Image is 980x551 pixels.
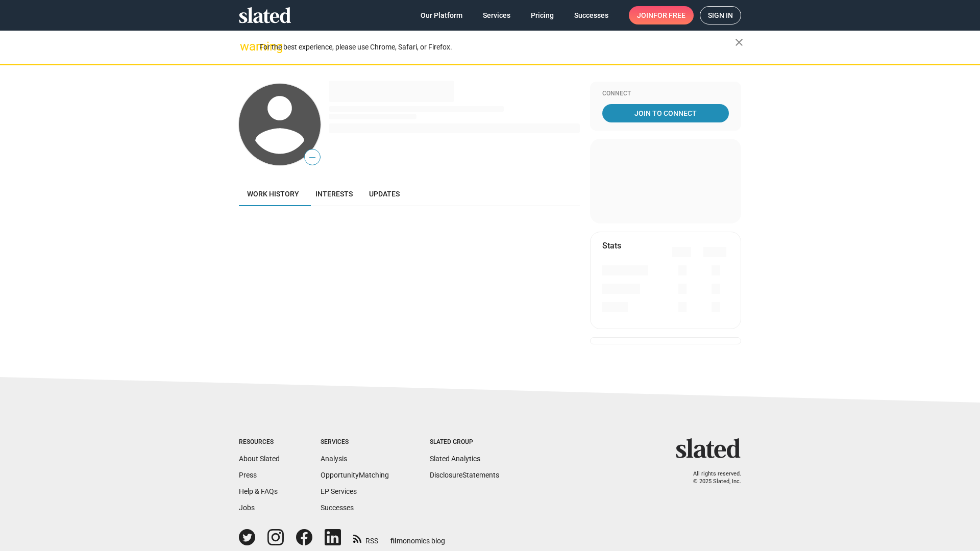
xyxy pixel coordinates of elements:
a: Interests [307,182,361,206]
a: Help & FAQs [239,487,278,495]
a: Updates [361,182,408,206]
mat-card-title: Stats [602,240,621,251]
a: Successes [566,6,617,24]
a: Successes [321,504,354,512]
a: Joinfor free [629,6,694,24]
a: Services [475,6,519,24]
span: Pricing [531,6,554,24]
span: Interests [315,190,353,198]
span: Services [483,6,510,24]
a: DisclosureStatements [430,471,499,479]
a: Pricing [523,6,562,24]
a: OpportunityMatching [321,471,389,479]
span: Work history [247,190,299,198]
a: Join To Connect [602,104,729,122]
div: Services [321,438,389,446]
span: Join To Connect [604,104,727,122]
a: Jobs [239,504,255,512]
span: Updates [369,190,400,198]
mat-icon: warning [240,40,252,53]
a: Sign in [700,6,741,24]
a: About Slated [239,455,280,463]
span: Join [637,6,685,24]
a: Slated Analytics [430,455,480,463]
a: filmonomics blog [390,528,445,546]
p: All rights reserved. © 2025 Slated, Inc. [682,470,741,485]
a: Press [239,471,257,479]
span: film [390,537,403,545]
a: Work history [239,182,307,206]
div: Resources [239,438,280,446]
span: for free [653,6,685,24]
span: Successes [574,6,608,24]
a: EP Services [321,487,357,495]
span: Our Platform [421,6,462,24]
span: — [305,151,320,164]
a: RSS [353,530,378,546]
div: Slated Group [430,438,499,446]
a: Analysis [321,455,347,463]
a: Our Platform [412,6,471,24]
div: For the best experience, please use Chrome, Safari, or Firefox. [259,40,735,54]
mat-icon: close [733,36,745,48]
span: Sign in [708,7,733,24]
div: Connect [602,90,729,98]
